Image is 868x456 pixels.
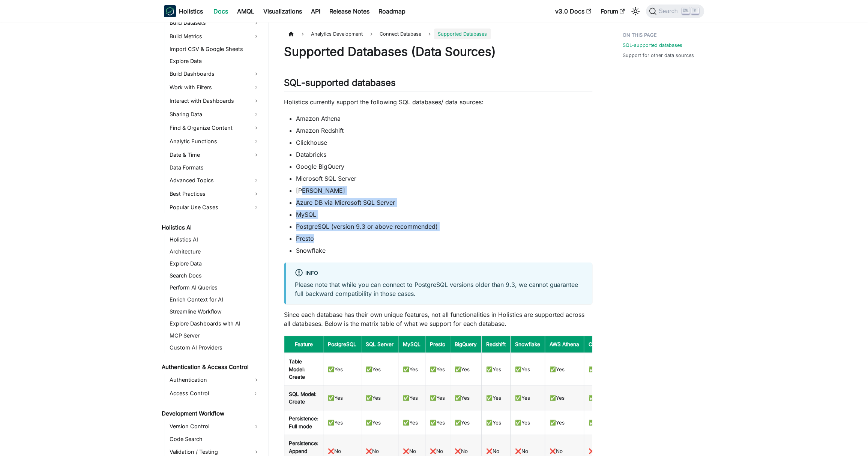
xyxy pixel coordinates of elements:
td: ✅Yes [482,385,511,410]
li: Microsoft SQL Server [296,174,592,183]
button: Switch between dark and light mode (currently light mode) [629,5,641,17]
nav: Docs sidebar [156,22,269,456]
td: ✅Yes [511,385,545,410]
td: ✅Yes [361,385,398,410]
a: v3.0 Docs [551,5,596,17]
a: Support for other data sources [622,52,694,59]
b: Holistics [179,7,203,16]
a: Authentication & Access Control [159,362,262,372]
a: Interact with Dashboards [167,95,262,107]
td: ✅Yes [584,385,620,410]
a: Enrich Context for AI [167,294,262,305]
th: Redshift [482,336,511,353]
p: Since each database has their own unique features, not all functionalities in Holistics are suppo... [284,310,592,328]
a: Perform AI Queries [167,282,262,293]
li: [PERSON_NAME] [296,186,592,195]
a: Date & Time [167,149,262,161]
kbd: K [691,7,699,14]
li: Clickhouse [296,138,592,147]
h1: Supported Databases (Data Sources) [284,44,592,59]
a: Data Formats [167,162,262,173]
th: Presto [425,336,450,353]
a: Holistics AI [159,222,262,233]
a: Find & Organize Content [167,122,262,134]
a: Development Workflow [159,408,262,419]
a: Custom AI Providers [167,342,262,353]
td: ✅Yes [545,410,584,435]
a: Docs [209,5,233,17]
td: ✅Yes [398,385,425,410]
a: Build Metrics [167,30,262,42]
td: ✅Yes [511,410,545,435]
a: Forum [596,5,629,17]
a: Code Search [167,434,262,444]
a: API [306,5,325,17]
a: Roadmap [374,5,410,17]
td: ✅Yes [361,410,398,435]
th: AWS Athena [545,336,584,353]
td: ✅Yes [482,410,511,435]
a: Advanced Topics [167,174,262,186]
td: ✅Yes [425,385,450,410]
a: Release Notes [325,5,374,17]
a: Build Datasets [167,17,262,29]
a: SQL-supported databases [622,42,682,49]
li: MySQL [296,210,592,219]
p: Please note that while you can connect to PostgreSQL versions older than 9.3, we cannot guarantee... [295,280,583,298]
a: AMQL [233,5,259,17]
a: Explore Data [167,258,262,269]
td: ✅Yes [425,353,450,385]
a: Sharing Data [167,108,262,120]
li: Snowflake [296,246,592,255]
th: Snowflake [511,336,545,353]
td: ✅Yes [545,385,584,410]
a: Analytic Functions [167,135,262,147]
a: Explore Data [167,56,262,66]
b: SQL Model: Create [289,391,317,405]
th: Feature [284,336,323,353]
a: MCP Server [167,330,262,341]
a: Best Practices [167,188,262,200]
td: ✅Yes [323,385,361,410]
th: Clickhouse [584,336,620,353]
td: ✅Yes [584,410,620,435]
button: Expand sidebar category 'Access Control' [249,387,262,399]
td: ✅Yes [450,410,482,435]
a: Access Control [167,387,249,399]
b: Table Model: Create [289,358,305,380]
a: Architecture [167,246,262,257]
a: Streamline Workflow [167,306,262,317]
td: ✅Yes [398,353,425,385]
th: SQL Server [361,336,398,353]
td: ✅Yes [450,353,482,385]
span: Search [656,8,682,15]
td: ✅Yes [425,410,450,435]
li: Presto [296,234,592,243]
td: ✅Yes [511,353,545,385]
a: Work with Filters [167,81,262,93]
span: Connect Database [376,28,425,39]
td: ✅Yes [323,410,361,435]
li: Google BigQuery [296,162,592,171]
a: Import CSV & Google Sheets [167,44,262,54]
a: Home page [284,28,298,39]
img: Holistics [164,5,176,17]
a: Holistics AI [167,234,262,245]
nav: Breadcrumbs [284,28,592,39]
li: Databricks [296,150,592,159]
li: PostgreSQL (version 9.3 or above recommended) [296,222,592,231]
th: BigQuery [450,336,482,353]
a: Authentication [167,374,262,386]
span: Analytics Development [307,28,366,39]
li: Amazon Redshift [296,126,592,135]
td: ✅Yes [545,353,584,385]
li: Azure DB via Microsoft SQL Server [296,198,592,207]
h2: SQL-supported databases [284,77,592,91]
a: Search Docs [167,270,262,281]
th: PostgreSQL [323,336,361,353]
a: HolisticsHolistics [164,5,203,17]
button: Search (Ctrl+K) [646,4,704,18]
a: Version Control [167,420,262,432]
b: Persistence: Full mode [289,415,318,429]
p: Holistics currently support the following SQL databases/ data sources: [284,97,592,106]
